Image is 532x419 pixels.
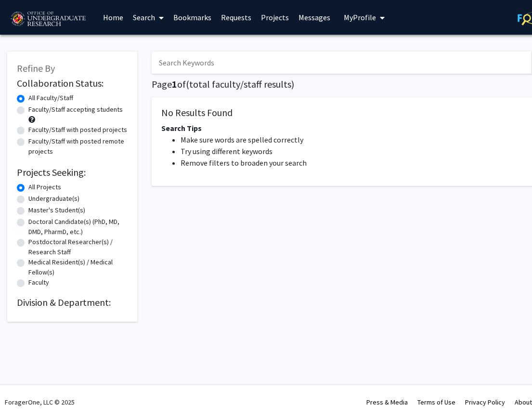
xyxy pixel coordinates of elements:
h2: Division & Department: [17,297,128,308]
span: Refine By [17,62,55,74]
label: Undergraduate(s) [28,194,79,204]
label: Doctoral Candidate(s) (PhD, MD, DMD, PharmD, etc.) [28,217,128,237]
a: Home [98,0,128,34]
a: Terms of Use [417,398,455,406]
div: ForagerOne, LLC © 2025 [5,385,75,419]
label: All Projects [28,182,61,192]
label: Faculty [28,277,49,288]
span: Search Tips [161,123,202,133]
span: My Profile [344,13,376,22]
span: 1 [172,78,177,90]
img: University of Maryland Logo [7,7,89,31]
label: Postdoctoral Researcher(s) / Research Staff [28,237,128,257]
a: About [515,398,532,406]
a: Projects [256,0,294,34]
a: Messages [294,0,335,34]
label: Faculty/Staff with posted projects [28,125,127,135]
h2: Projects Seeking: [17,167,128,178]
label: Faculty/Staff with posted remote projects [28,136,128,157]
a: Requests [216,0,256,34]
a: Press & Media [366,398,408,406]
label: Medical Resident(s) / Medical Fellow(s) [28,257,128,277]
h2: Collaboration Status: [17,78,128,89]
label: Faculty/Staff accepting students [28,105,123,115]
input: Search Keywords [152,52,530,74]
a: Search [128,0,169,34]
a: Bookmarks [169,0,216,34]
label: Master's Student(s) [28,205,85,215]
a: Privacy Policy [465,398,505,406]
label: All Faculty/Staff [28,93,73,103]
